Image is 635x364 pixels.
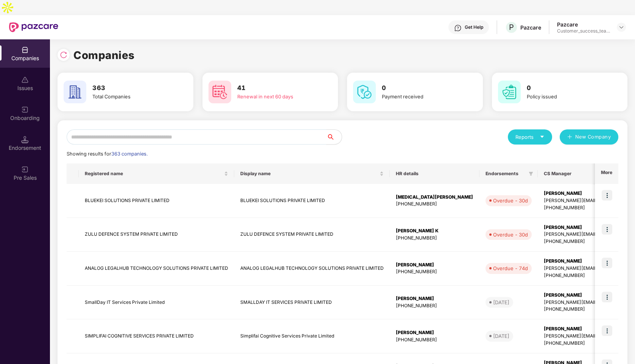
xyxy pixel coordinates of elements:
img: New Pazcare Logo [9,22,58,32]
div: Get Help [465,24,483,30]
h1: Companies [73,47,135,64]
img: icon [602,292,612,302]
h3: 363 [92,83,173,93]
span: 363 companies. [111,151,148,157]
span: Showing results for [67,151,148,157]
img: svg+xml;base64,PHN2ZyBpZD0iUmVsb2FkLTMyeDMyIiB4bWxucz0iaHR0cDovL3d3dy53My5vcmcvMjAwMC9zdmciIHdpZH... [60,51,67,59]
td: BLUEKEI SOLUTIONS PRIVATE LIMITED [234,184,390,218]
div: [PERSON_NAME] [396,295,473,302]
div: Overdue - 74d [493,264,528,272]
th: Display name [234,163,390,184]
img: svg+xml;base64,PHN2ZyB4bWxucz0iaHR0cDovL3d3dy53My5vcmcvMjAwMC9zdmciIHdpZHRoPSI2MCIgaGVpZ2h0PSI2MC... [209,81,231,103]
span: Registered name [85,171,223,177]
img: icon [602,325,612,336]
img: icon [602,190,612,201]
div: Overdue - 30d [493,197,528,204]
span: P [509,23,514,32]
img: svg+xml;base64,PHN2ZyBpZD0iRHJvcGRvd24tMzJ4MzIiIHhtbG5zPSJodHRwOi8vd3d3LnczLm9yZy8yMDAwL3N2ZyIgd2... [618,24,624,30]
img: svg+xml;base64,PHN2ZyBpZD0iSXNzdWVzX2Rpc2FibGVkIiB4bWxucz0iaHR0cDovL3d3dy53My5vcmcvMjAwMC9zdmciIH... [21,76,29,84]
div: Payment received [382,93,462,101]
img: icon [602,224,612,235]
span: filter [529,171,533,176]
button: plusNew Company [560,129,618,145]
span: caret-down [540,134,545,139]
div: [DATE] [493,332,509,340]
img: svg+xml;base64,PHN2ZyBpZD0iSGVscC0zMngzMiIgeG1sbnM9Imh0dHA6Ly93d3cudzMub3JnLzIwMDAvc3ZnIiB3aWR0aD... [454,24,462,32]
img: svg+xml;base64,PHN2ZyBpZD0iQ29tcGFuaWVzIiB4bWxucz0iaHR0cDovL3d3dy53My5vcmcvMjAwMC9zdmciIHdpZHRoPS... [21,46,29,54]
div: Renewal in next 60 days [237,93,317,101]
td: Simplifai Cognitive Services Private Limited [234,319,390,353]
div: Pazcare [557,21,610,28]
div: [PERSON_NAME] [396,261,473,269]
span: Endorsements [486,171,526,177]
h3: 0 [527,83,607,93]
div: [PHONE_NUMBER] [396,336,473,344]
th: Registered name [79,163,234,184]
div: Reports [515,133,545,141]
img: svg+xml;base64,PHN2ZyB4bWxucz0iaHR0cDovL3d3dy53My5vcmcvMjAwMC9zdmciIHdpZHRoPSI2MCIgaGVpZ2h0PSI2MC... [64,81,86,103]
div: Total Companies [92,93,173,101]
button: search [326,129,342,145]
span: New Company [575,133,611,141]
img: svg+xml;base64,PHN2ZyB3aWR0aD0iMjAiIGhlaWdodD0iMjAiIHZpZXdCb3g9IjAgMCAyMCAyMCIgZmlsbD0ibm9uZSIgeG... [21,166,29,173]
td: ZULU DEFENCE SYSTEM PRIVATE LIMITED [234,218,390,252]
img: svg+xml;base64,PHN2ZyB3aWR0aD0iMjAiIGhlaWdodD0iMjAiIHZpZXdCb3g9IjAgMCAyMCAyMCIgZmlsbD0ibm9uZSIgeG... [21,106,29,114]
div: [PERSON_NAME] K [396,227,473,235]
th: HR details [390,163,479,184]
td: SmallDay IT Services Private Limited [79,286,234,320]
div: [PHONE_NUMBER] [396,201,473,208]
th: More [595,163,618,184]
img: icon [602,258,612,268]
span: filter [527,169,535,178]
div: [PHONE_NUMBER] [396,235,473,242]
div: [PHONE_NUMBER] [396,268,473,275]
td: ZULU DEFENCE SYSTEM PRIVATE LIMITED [79,218,234,252]
div: [DATE] [493,299,509,306]
td: BLUEKEI SOLUTIONS PRIVATE LIMITED [79,184,234,218]
h3: 0 [382,83,462,93]
span: Display name [240,171,378,177]
td: ANALOG LEGALHUB TECHNOLOGY SOLUTIONS PRIVATE LIMITED [234,252,390,286]
img: svg+xml;base64,PHN2ZyB3aWR0aD0iMTQuNSIgaGVpZ2h0PSIxNC41IiB2aWV3Qm94PSIwIDAgMTYgMTYiIGZpbGw9Im5vbm... [21,136,29,143]
h3: 41 [237,83,317,93]
div: Pazcare [520,24,541,31]
div: [PHONE_NUMBER] [396,302,473,310]
img: svg+xml;base64,PHN2ZyB4bWxucz0iaHR0cDovL3d3dy53My5vcmcvMjAwMC9zdmciIHdpZHRoPSI2MCIgaGVpZ2h0PSI2MC... [353,81,376,103]
td: SIMPLIFAI COGNITIVE SERVICES PRIVATE LIMITED [79,319,234,353]
img: svg+xml;base64,PHN2ZyB4bWxucz0iaHR0cDovL3d3dy53My5vcmcvMjAwMC9zdmciIHdpZHRoPSI2MCIgaGVpZ2h0PSI2MC... [498,81,521,103]
div: Overdue - 30d [493,231,528,238]
span: plus [567,134,572,140]
td: SMALLDAY IT SERVICES PRIVATE LIMITED [234,286,390,320]
div: [PERSON_NAME] [396,329,473,336]
span: search [326,134,342,140]
div: Policy issued [527,93,607,101]
td: ANALOG LEGALHUB TECHNOLOGY SOLUTIONS PRIVATE LIMITED [79,252,234,286]
div: Customer_success_team_lead [557,28,610,34]
div: [MEDICAL_DATA][PERSON_NAME] [396,194,473,201]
